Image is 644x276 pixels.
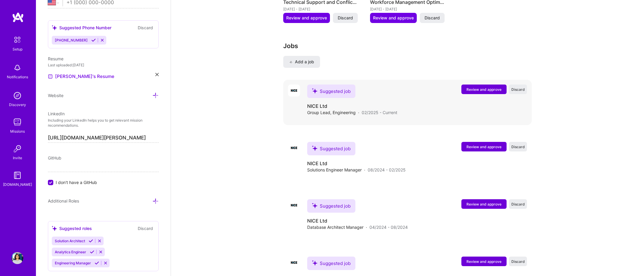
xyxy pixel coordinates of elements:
i: Accept [89,239,93,243]
button: Review and approve [370,13,417,23]
i: icon SuggestedTeams [312,260,317,266]
i: Accept [91,38,96,42]
button: Review and approve [283,13,330,23]
span: Solution Architect [55,239,85,243]
span: Review and approve [286,15,327,21]
span: [PHONE_NUMBER] [55,38,88,42]
span: Solutions Engineer Manager [307,167,362,173]
span: Review and approve [466,144,501,149]
div: Suggested job [307,85,355,98]
div: [DATE] - [DATE] [283,6,358,12]
img: setup [11,33,24,46]
img: Resume [48,74,53,79]
button: Discard [509,257,527,266]
span: · [364,167,365,173]
img: discovery [11,90,23,102]
div: Discovery [9,102,26,108]
div: Suggested roles [52,225,92,231]
button: Review and approve [461,85,507,94]
img: logo [12,12,24,23]
i: icon SuggestedTeams [312,145,317,151]
span: · [366,224,367,230]
span: · [358,109,359,116]
button: Discard [509,199,527,209]
i: Reject [103,261,108,265]
span: Resume [48,56,63,61]
img: teamwork [11,116,23,128]
span: GitHub [48,155,61,160]
i: Reject [100,38,104,42]
i: Reject [97,239,102,243]
span: 04/2024 - 08/2024 [369,224,408,230]
button: Add a job [283,56,320,68]
span: Discard [511,259,525,264]
div: Invite [13,155,22,161]
span: Website [48,93,63,98]
div: Suggested job [307,199,355,213]
button: Discard [420,13,445,23]
span: Group Lead, Engineering [307,109,356,116]
h3: Jobs [283,42,532,50]
button: Review and approve [461,199,507,209]
span: Review and approve [466,87,501,92]
img: Company logo [288,142,300,154]
button: Review and approve [461,257,507,266]
div: [DOMAIN_NAME] [3,181,32,188]
span: Additional Roles [48,198,79,203]
button: Discard [509,85,527,94]
span: Discard [511,144,525,149]
i: Reject [99,250,103,254]
img: User Avatar [11,252,23,264]
div: Missions [10,128,25,134]
span: I don't have a GitHub [56,179,97,185]
i: Accept [90,250,94,254]
div: Notifications [7,74,28,80]
i: Accept [95,261,99,265]
img: Company logo [288,199,300,211]
span: Add a job [289,59,314,65]
button: Discard [136,24,155,31]
div: Suggested Phone Number [52,24,111,31]
div: Suggested job [307,142,355,155]
span: Discard [425,15,440,21]
h4: NICE Ltd [307,217,408,224]
span: Discard [511,202,525,207]
span: Review and approve [466,259,501,264]
a: User Avatar [10,252,25,264]
img: Company logo [288,85,300,96]
div: Last uploaded: [DATE] [48,62,159,68]
i: icon SuggestedTeams [312,203,317,208]
span: Database Architect Manager [307,224,363,230]
button: Discard [136,225,155,232]
button: Discard [333,13,358,23]
span: Discard [511,87,525,92]
span: Engineering Manager [55,261,91,265]
div: [DATE] - [DATE] [370,6,445,12]
h4: NICE Ltd [307,160,406,167]
i: icon SuggestedTeams [52,226,57,231]
span: Analytics Engineer [55,250,86,254]
div: Suggested job [307,257,355,270]
span: Discard [338,15,353,21]
span: Review and approve [373,15,414,21]
span: 02/2025 - Current [362,109,397,116]
div: Setup [13,46,22,52]
span: LinkedIn [48,111,65,116]
i: icon SuggestedTeams [312,88,317,93]
span: Review and approve [466,202,501,207]
span: 08/2024 - 02/2025 [368,167,406,173]
h4: NICE Ltd [307,103,397,109]
img: Invite [11,143,23,155]
button: Review and approve [461,142,507,151]
i: icon Close [155,73,159,76]
img: Company logo [288,257,300,269]
a: [PERSON_NAME]'s Resume [48,73,114,80]
button: Discard [509,142,527,151]
i: icon SuggestedTeams [52,25,57,30]
img: guide book [11,169,23,181]
i: icon PlusBlack [289,61,293,64]
img: bell [11,62,23,74]
p: Including your LinkedIn helps you to get relevant mission recommendations. [48,118,159,128]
